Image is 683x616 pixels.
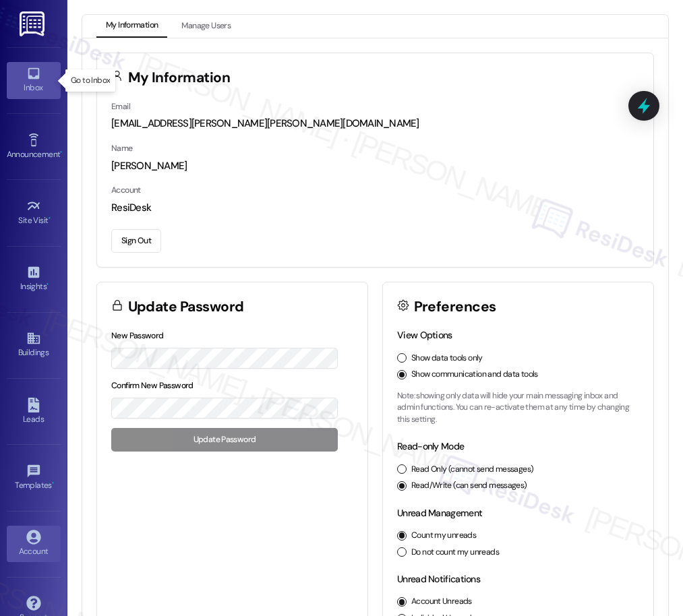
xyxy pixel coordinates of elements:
[111,117,639,131] div: [EMAIL_ADDRESS][PERSON_NAME][PERSON_NAME][DOMAIN_NAME]
[7,327,61,363] a: Buildings
[52,479,54,488] span: •
[397,573,480,585] label: Unread Notifications
[47,280,49,289] span: •
[96,15,167,38] button: My Information
[128,71,231,85] h3: My Information
[71,75,110,86] p: Go to Inbox
[111,229,161,253] button: Sign Out
[411,480,527,492] label: Read/Write (can send messages)
[111,201,639,215] div: ResiDesk
[111,185,141,195] label: Account
[111,380,194,391] label: Confirm New Password
[411,464,533,476] label: Read Only (cannot send messages)
[411,596,472,608] label: Account Unreads
[397,329,452,341] label: View Options
[111,159,639,173] div: [PERSON_NAME]
[172,15,240,38] button: Manage Users
[111,330,164,341] label: New Password
[397,440,464,452] label: Read-only Mode
[7,460,61,496] a: Templates •
[128,300,244,314] h3: Update Password
[411,352,483,365] label: Show data tools only
[414,300,496,314] h3: Preferences
[49,214,51,223] span: •
[111,101,130,112] label: Email
[7,195,61,231] a: Site Visit •
[111,143,133,154] label: Name
[20,11,47,36] img: ResiDesk Logo
[411,530,476,542] label: Count my unreads
[7,394,61,430] a: Leads
[7,261,61,297] a: Insights •
[7,62,61,98] a: Inbox
[411,547,499,559] label: Do not count my unreads
[7,526,61,562] a: Account
[411,369,538,381] label: Show communication and data tools
[397,390,639,426] p: Note: showing only data will hide your main messaging inbox and admin functions. You can re-activ...
[60,148,62,157] span: •
[397,507,482,519] label: Unread Management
